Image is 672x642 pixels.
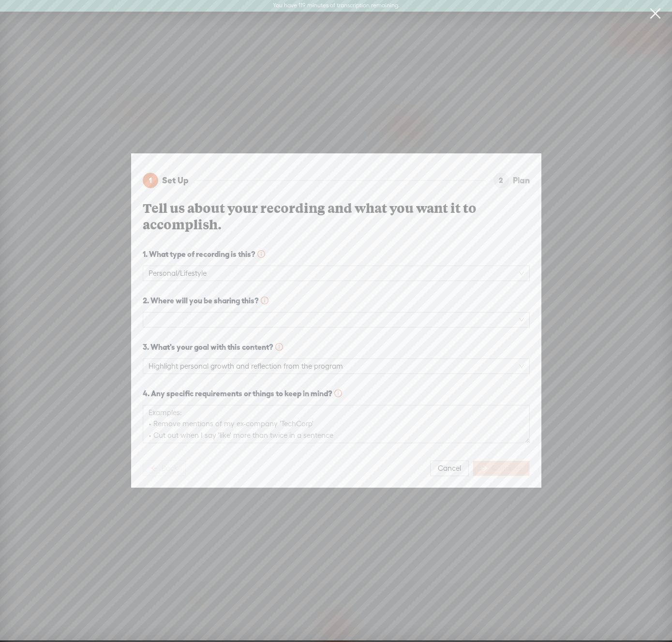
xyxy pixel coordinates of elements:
[513,173,530,188] div: Plan
[149,266,524,281] span: Personal/Lifestyle
[257,250,265,258] span: info-circle
[162,173,196,188] div: Set Up
[261,297,269,304] span: info-circle
[430,461,469,476] button: Cancel
[275,343,283,351] span: info-circle
[149,359,524,373] span: Highlight personal growth and reflection from the program
[143,248,265,260] strong: 1. What type of recording is this?
[438,463,461,473] span: Cancel
[499,176,503,184] span: 2
[334,389,342,397] span: info-circle
[143,295,269,306] strong: 2. Where will you be sharing this?
[143,341,283,353] strong: 3. What's your goal with this content?
[143,200,530,233] h3: Tell us about your recording and what you want it to accomplish.
[143,388,342,399] strong: 4. Any specific requirements or things to keep in mind?
[149,176,152,184] span: 1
